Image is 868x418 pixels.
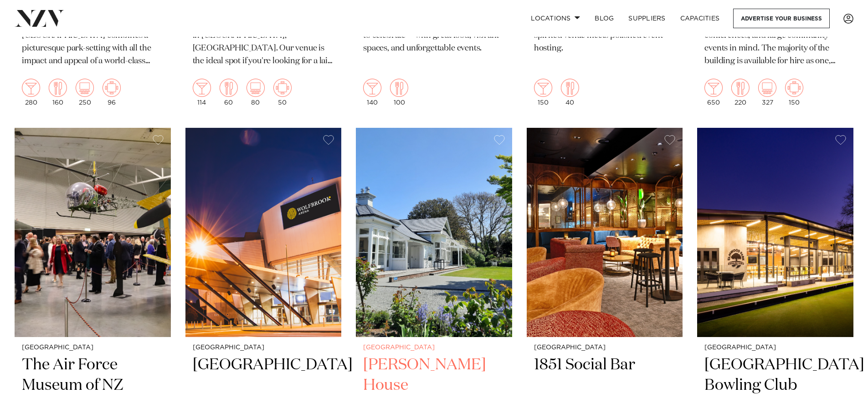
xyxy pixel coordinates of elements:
img: cocktail.png [704,79,723,97]
img: theatre.png [758,79,776,97]
p: An oasis in the city, [GEOGRAPHIC_DATA] combines a picturesque park-setting with all the impact a... [22,17,164,68]
small: [GEOGRAPHIC_DATA] [193,344,334,351]
small: [GEOGRAPHIC_DATA] [363,344,505,351]
div: 60 [220,79,238,106]
img: meeting.png [785,79,803,97]
h2: 1851 Social Bar [534,355,676,416]
div: 327 [758,79,776,106]
h2: [PERSON_NAME] House [363,355,505,416]
img: theatre.png [247,79,265,97]
p: We are a craft brewery and bar located in [GEOGRAPHIC_DATA], [GEOGRAPHIC_DATA]. Our venue is the ... [193,17,334,68]
div: 40 [561,79,579,106]
img: cocktail.png [534,79,552,97]
img: meeting.png [103,79,121,97]
img: dining.png [561,79,579,97]
img: dining.png [220,79,238,97]
img: cocktail.png [22,79,40,97]
h2: The Air Force Museum of NZ [22,355,164,416]
div: 150 [534,79,552,106]
div: 140 [363,79,381,106]
a: BLOG [587,9,621,28]
p: Designed with tradeshows, conferences, and large community events in mind. The majority of the bu... [704,17,846,68]
a: Locations [524,9,587,28]
div: 220 [731,79,750,106]
h2: [GEOGRAPHIC_DATA] [193,355,334,416]
img: theatre.png [76,79,94,97]
small: [GEOGRAPHIC_DATA] [704,344,846,351]
small: [GEOGRAPHIC_DATA] [534,344,676,351]
div: 650 [704,79,723,106]
a: Advertise your business [733,9,830,28]
div: 100 [390,79,408,106]
div: 96 [103,79,121,106]
img: dining.png [49,79,67,97]
div: 280 [22,79,40,106]
a: SUPPLIERS [621,9,673,28]
div: 150 [785,79,803,106]
img: cocktail.png [193,79,211,97]
img: meeting.png [273,79,292,97]
div: 114 [193,79,211,106]
div: 160 [49,79,67,106]
h2: [GEOGRAPHIC_DATA] Bowling Club [704,355,846,416]
img: dining.png [390,79,408,97]
div: 250 [76,79,94,106]
a: Capacities [673,9,727,28]
small: [GEOGRAPHIC_DATA] [22,344,164,351]
div: 80 [247,79,265,106]
div: 50 [273,79,292,106]
img: nzv-logo.png [15,10,64,26]
img: dining.png [731,79,750,97]
img: cocktail.png [363,79,381,97]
